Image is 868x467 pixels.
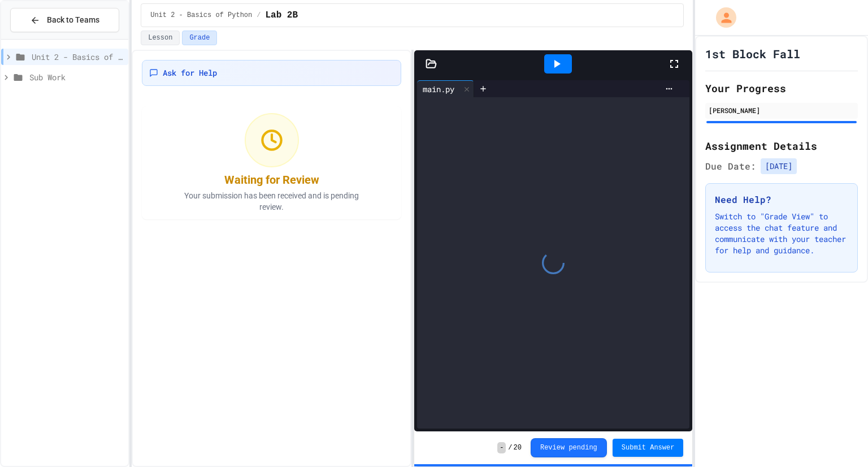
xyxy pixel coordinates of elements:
button: Lesson [141,31,180,45]
span: Back to Teams [47,14,99,26]
div: My Account [704,5,739,31]
div: Waiting for Review [224,172,319,188]
p: Switch to "Grade View" to access the chat feature and communicate with your teacher for help and ... [715,211,848,256]
span: Submit Answer [622,443,675,452]
h2: Assignment Details [705,138,858,154]
span: Unit 2 - Basics of Python [32,51,124,63]
h2: Your Progress [705,80,858,96]
h3: Need Help? [715,193,848,206]
p: Your submission has been received and is pending review. [170,190,374,213]
span: / [257,11,261,20]
span: [DATE] [761,158,797,174]
span: / [508,443,512,452]
button: Review pending [531,438,607,457]
button: Back to Teams [10,8,119,32]
span: Due Date: [705,159,756,173]
span: Ask for Help [163,67,217,79]
span: 20 [514,443,522,452]
div: [PERSON_NAME] [709,105,854,115]
span: - [497,442,506,453]
h1: 1st Block Fall [705,46,800,62]
span: Unit 2 - Basics of Python [150,11,252,20]
button: Grade [182,31,217,45]
div: main.py [417,80,474,97]
span: Sub Work [29,71,124,83]
button: Submit Answer [613,439,684,457]
span: Lab 2B [265,8,298,22]
div: main.py [417,83,460,95]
